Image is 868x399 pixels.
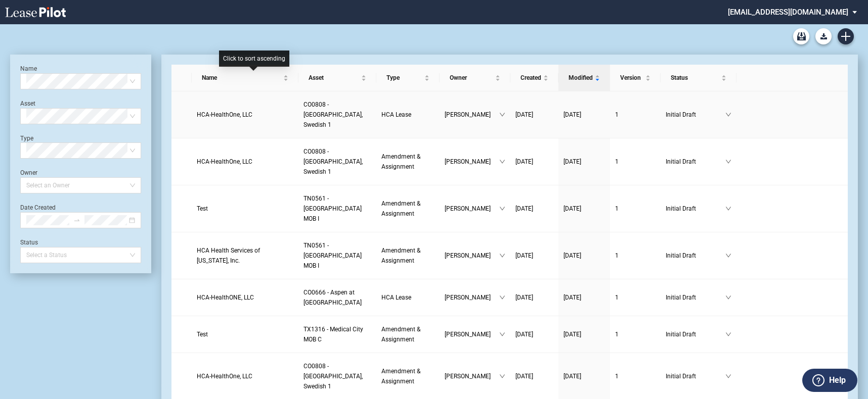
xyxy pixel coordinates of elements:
span: 1 [615,294,619,301]
a: Test [197,329,293,339]
span: CO0666 - Aspen at Sky Ridge [303,289,362,306]
a: [DATE] [563,204,605,214]
span: down [725,159,731,165]
a: [DATE] [563,371,605,381]
span: 1 [615,205,619,212]
span: [DATE] [563,373,581,380]
span: down [725,373,731,379]
a: Archive [793,28,809,44]
span: Created [520,73,541,83]
a: 1 [615,204,656,214]
span: HCA-HealthOne, LLC [197,158,252,165]
a: Test [197,204,293,214]
span: 1 [615,331,619,338]
md-menu: Download Blank Form List [812,28,835,44]
span: Initial Draft [666,371,725,381]
span: [PERSON_NAME] [445,251,499,261]
label: Status [20,239,38,246]
label: Name [20,65,37,72]
span: down [499,206,505,212]
th: Owner [440,65,510,91]
span: down [725,206,731,212]
span: 1 [615,373,619,380]
a: 1 [615,371,656,381]
a: [DATE] [563,329,605,339]
span: [DATE] [515,331,533,338]
span: Initial Draft [666,251,725,261]
label: Type [20,135,33,142]
span: Modified [569,73,593,83]
a: Amendment & Assignment [381,366,435,386]
a: 1 [615,292,656,303]
span: Type [386,73,422,83]
a: Amendment & Assignment [381,198,435,219]
span: Test [197,331,208,338]
th: Type [376,65,440,91]
a: 1 [615,157,656,167]
a: HCA-HealthOne, LLC [197,110,293,120]
a: [DATE] [515,204,553,214]
span: TX1316 - Medical City MOB C [303,326,363,343]
span: [DATE] [515,158,533,165]
a: TN0561 - [GEOGRAPHIC_DATA] MOB I [303,240,371,271]
th: Status [661,65,736,91]
span: [DATE] [563,205,581,212]
span: CO0808 - Denver, Swedish 1 [303,363,363,390]
span: Amendment & Assignment [381,200,420,217]
a: [DATE] [515,157,553,167]
span: [DATE] [563,294,581,301]
span: [PERSON_NAME] [445,292,499,303]
button: Help [802,369,857,392]
button: Download Blank Form [815,28,832,44]
span: down [499,373,505,379]
a: Amendment & Assignment [381,152,435,172]
span: down [725,253,731,259]
span: HCA Lease [381,111,411,118]
span: HCA-HealthOne, LLC [197,111,252,118]
a: 1 [615,251,656,261]
span: [PERSON_NAME] [445,371,499,381]
a: [DATE] [515,110,553,120]
span: HCA-HealthOne, LLC [197,373,252,380]
span: Initial Draft [666,329,725,339]
span: TN0561 - Summit Medical Center MOB I [303,195,362,222]
a: CO0808 - [GEOGRAPHIC_DATA], Swedish 1 [303,146,371,177]
span: [PERSON_NAME] [445,329,499,339]
span: Amendment & Assignment [381,368,420,385]
a: [DATE] [563,292,605,303]
span: down [499,112,505,118]
span: Amendment & Assignment [381,326,420,343]
label: Asset [20,100,35,107]
span: HCA Lease [381,294,411,301]
a: [DATE] [563,110,605,120]
span: HCA-HealthONE, LLC [197,294,254,301]
a: [DATE] [563,251,605,261]
span: Version [620,73,643,83]
span: down [725,112,731,118]
a: [DATE] [563,157,605,167]
a: CO0808 - [GEOGRAPHIC_DATA], Swedish 1 [303,99,371,130]
th: Created [510,65,558,91]
th: Asset [298,65,376,91]
a: Amendment & Assignment [381,324,435,344]
a: HCA Health Services of [US_STATE], Inc. [197,245,293,266]
a: Amendment & Assignment [381,245,435,266]
span: down [499,159,505,165]
a: HCA Lease [381,110,435,120]
span: [DATE] [563,331,581,338]
th: Name [192,65,298,91]
span: down [499,331,505,337]
span: Initial Draft [666,204,725,214]
a: TX1316 - Medical City MOB C [303,324,371,344]
span: [DATE] [515,252,533,259]
span: Status [671,73,719,83]
span: Amendment & Assignment [381,247,420,264]
span: Test [197,205,208,212]
a: Create new document [838,28,854,44]
span: [DATE] [515,294,533,301]
span: [DATE] [563,158,581,165]
a: HCA-HealthOne, LLC [197,371,293,381]
label: Help [829,374,846,387]
span: down [725,294,731,301]
a: [DATE] [515,371,553,381]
